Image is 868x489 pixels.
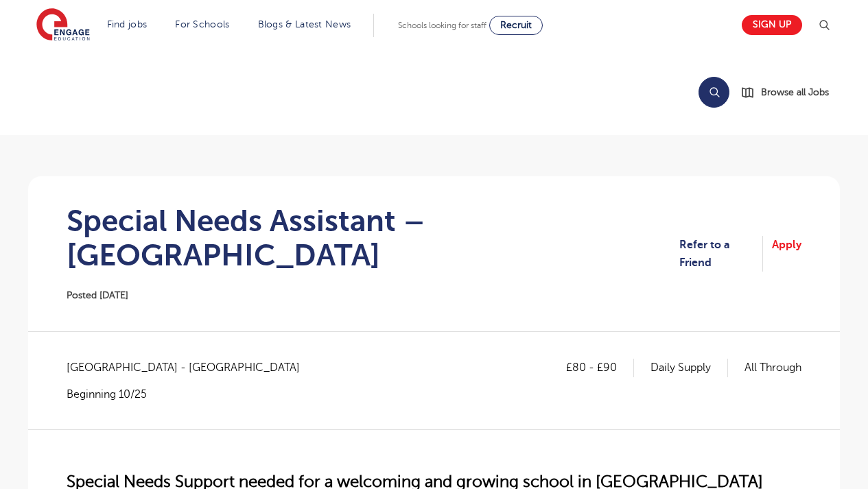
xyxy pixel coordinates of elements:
[489,16,543,35] a: Recruit
[67,290,128,300] span: Posted [DATE]
[36,8,90,43] img: Engage Education
[744,359,801,377] p: All Through
[67,359,314,377] span: [GEOGRAPHIC_DATA] - [GEOGRAPHIC_DATA]
[67,387,314,402] p: Beginning 10/25
[740,84,840,100] a: Browse all Jobs
[500,20,532,30] span: Recruit
[699,77,729,108] button: Search
[650,359,728,377] p: Daily Supply
[175,19,229,29] a: For Schools
[67,204,679,272] h1: Special Needs Assistant – [GEOGRAPHIC_DATA]
[772,236,801,272] a: Apply
[398,21,486,30] span: Schools looking for staff
[742,15,802,35] a: Sign up
[679,236,764,272] a: Refer to a Friend
[107,19,148,29] a: Find jobs
[258,19,351,29] a: Blogs & Latest News
[761,84,829,100] span: Browse all Jobs
[566,359,634,377] p: £80 - £90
